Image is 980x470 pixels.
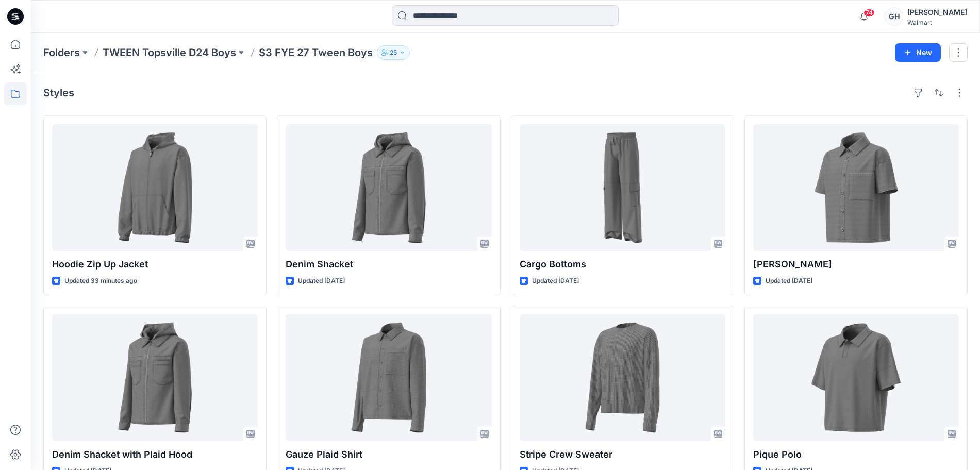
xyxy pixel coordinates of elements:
p: Cargo Bottoms [520,257,725,272]
h4: Styles [43,87,74,99]
p: [PERSON_NAME] [753,257,959,272]
a: Stripe Crew Sweater [520,314,725,441]
a: TWEEN Topsville D24 Boys [103,45,236,60]
p: Updated [DATE] [298,276,345,287]
p: S3 FYE 27 Tween Boys [259,45,373,60]
a: Denim Shirt [753,124,959,251]
div: GH [885,7,903,26]
span: 74 [863,9,875,17]
a: Denim Shacket with Plaid Hood [52,314,258,441]
p: Gauze Plaid Shirt [286,447,491,462]
p: Pique Polo [753,447,959,462]
p: Denim Shacket with Plaid Hood [52,447,258,462]
a: Hoodie Zip Up Jacket [52,124,258,251]
div: Walmart [907,19,967,26]
button: New [895,43,941,62]
a: Cargo Bottoms [520,124,725,251]
p: 25 [390,47,397,58]
button: 25 [377,45,410,60]
a: Gauze Plaid Shirt [286,314,491,441]
a: Folders [43,45,80,60]
p: Updated 33 minutes ago [64,276,137,287]
p: Updated [DATE] [532,276,579,287]
div: [PERSON_NAME] [907,6,967,19]
p: Updated [DATE] [766,276,812,287]
a: Pique Polo [753,314,959,441]
p: Denim Shacket [286,257,491,272]
p: Hoodie Zip Up Jacket [52,257,258,272]
p: Stripe Crew Sweater [520,447,725,462]
a: Denim Shacket [286,124,491,251]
